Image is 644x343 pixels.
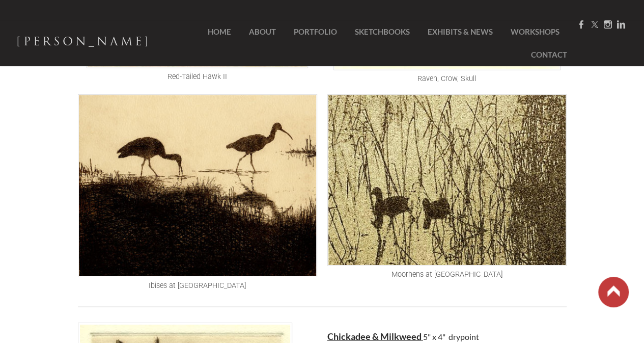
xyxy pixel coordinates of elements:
[328,72,566,84] div: Raven, Crow, Skull
[503,20,567,43] a: Workshops
[16,32,151,55] a: [PERSON_NAME]
[617,20,625,30] a: Linkedin
[286,20,345,43] a: Portfolio
[192,20,239,43] a: Home
[78,94,317,277] img: Ibises Etching Art
[328,268,566,280] div: Moorhens at [GEOGRAPHIC_DATA]
[523,43,567,66] a: Contact
[327,331,422,342] font: Chickadee & Milkweed
[79,70,316,82] div: Red-Tailed Hawk II
[327,94,567,266] img: Picture
[577,20,585,30] a: Facebook
[347,20,417,43] a: SketchBooks
[16,33,151,50] span: [PERSON_NAME]
[79,279,316,291] div: Ibises at [GEOGRAPHIC_DATA]
[420,20,500,43] a: Exhibits & News
[241,20,284,43] a: About
[604,20,612,30] a: Instagram
[591,20,599,30] a: Twitter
